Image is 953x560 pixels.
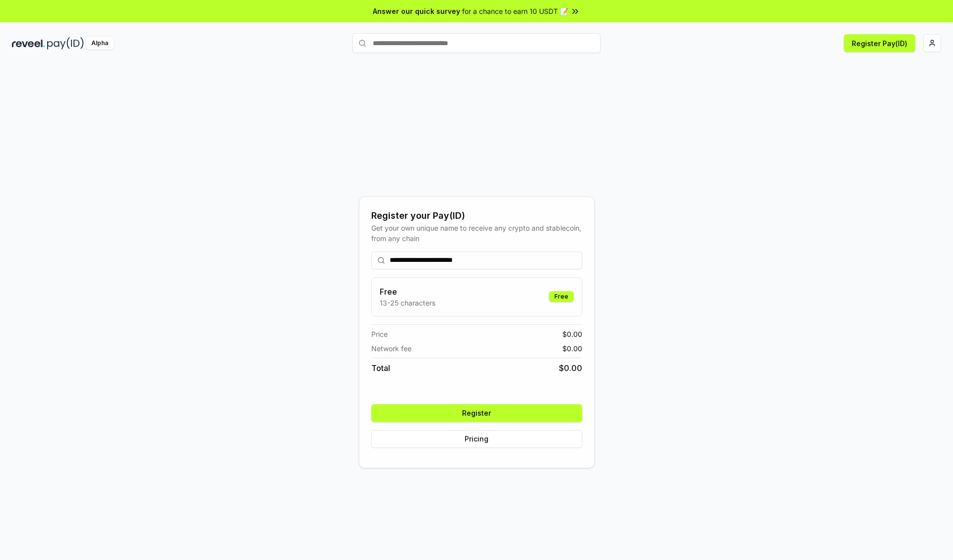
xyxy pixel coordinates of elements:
[371,343,411,354] span: Network fee
[371,329,388,339] span: Price
[12,37,45,50] img: reveel_dark
[562,343,582,354] span: $ 0.00
[380,286,435,298] h3: Free
[549,291,574,302] div: Free
[371,404,582,422] button: Register
[86,37,114,50] div: Alpha
[373,6,460,16] span: Answer our quick survey
[371,430,582,448] button: Pricing
[462,6,568,16] span: for a chance to earn 10 USDT 📝
[371,223,582,244] div: Get your own unique name to receive any crypto and stablecoin, from any chain
[47,37,84,50] img: pay_id
[380,298,435,308] p: 13-25 characters
[562,329,582,339] span: $ 0.00
[844,34,915,52] button: Register Pay(ID)
[371,209,582,223] div: Register your Pay(ID)
[371,362,390,374] span: Total
[559,362,582,374] span: $ 0.00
